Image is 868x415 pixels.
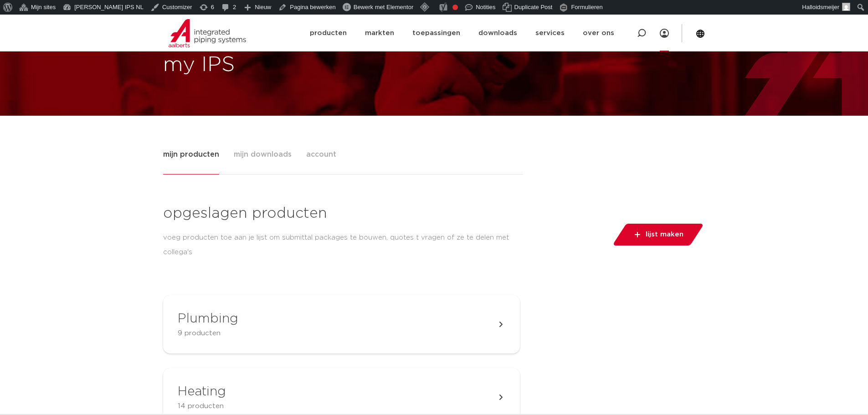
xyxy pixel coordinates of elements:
[646,227,683,242] span: lijst maken
[452,5,458,10] div: Focus keyphrase niet ingevuld
[816,4,839,10] span: idsmeijer
[234,145,292,164] span: mijn downloads
[478,15,517,51] a: downloads
[354,4,414,10] span: Bewerk met Elementor
[178,310,238,328] h3: Plumbing
[535,15,565,51] a: services
[660,15,669,51] nav: Menu
[163,295,520,354] a: Plumbing 9 producten
[310,15,614,51] nav: Menu
[365,15,394,51] a: markten
[163,145,219,164] span: mijn producten
[178,328,238,339] p: 9 producten
[163,204,520,223] h3: opgeslagen producten
[412,15,460,51] a: toepassingen
[163,51,430,80] h1: my IPS
[310,15,347,51] a: producten
[163,231,520,260] p: voeg producten toe aan je lijst om submittal packages te bouwen, quotes t vragen of ze te delen m...
[178,383,226,401] h3: Heating
[178,401,226,412] p: 14 producten
[660,15,669,51] : my IPS
[612,224,704,246] button: lijst maken
[306,145,336,164] span: account
[583,15,614,51] a: over ons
